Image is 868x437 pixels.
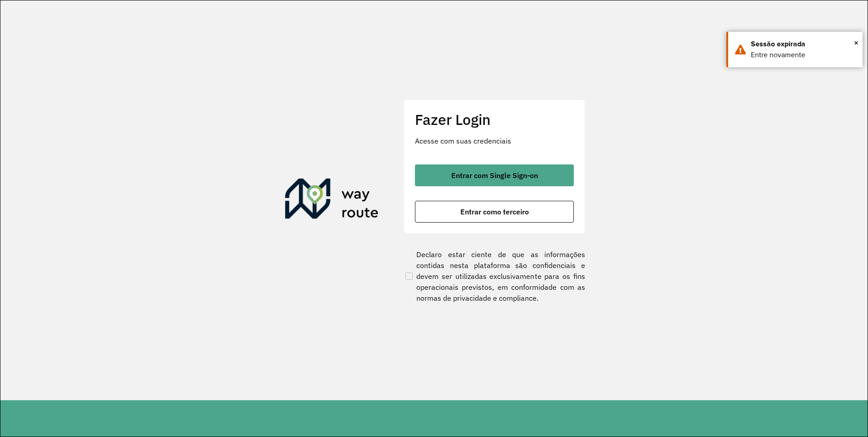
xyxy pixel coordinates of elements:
[854,36,858,50] button: Close
[854,36,858,50] span: ×
[415,201,574,223] button: button
[751,50,856,60] div: Entre novamente
[751,39,856,50] div: Sessão expirada
[415,164,574,186] button: button
[451,172,538,179] span: Entrar com Single Sign-on
[404,249,585,303] label: Declaro estar ciente de que as informações contidas nesta plataforma são confidenciais e devem se...
[415,135,574,146] p: Acesse com suas credenciais
[415,111,574,128] h2: Fazer Login
[285,179,379,222] img: Roteirizador AmbevTech
[460,208,529,215] span: Entrar como terceiro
